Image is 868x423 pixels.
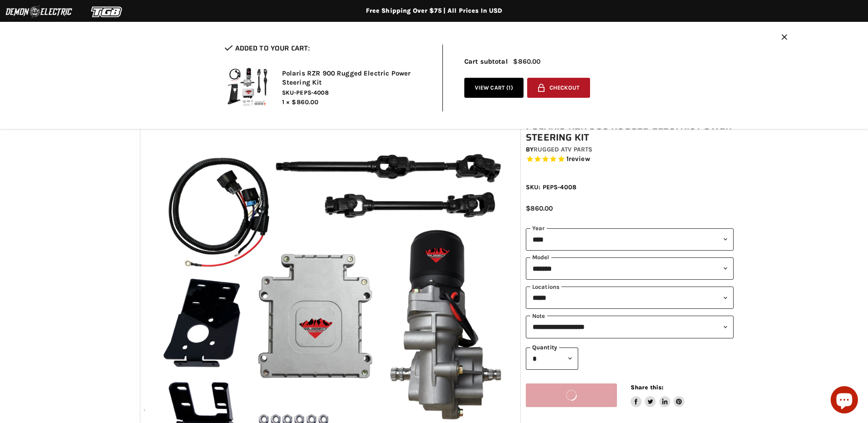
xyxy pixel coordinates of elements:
[828,386,861,416] inbox-online-store-chat: Shopify online store chat
[526,121,734,143] h1: Polaris RZR 900 Rugged Electric Power Steering Kit
[282,89,429,97] span: SKU-PEPS-4008
[527,78,590,98] button: Checkout
[534,146,592,153] a: Rugged ATV Parts
[73,3,141,20] img: TGB Logo 2
[513,58,540,65] span: $860.00
[550,85,580,91] span: Checkout
[526,228,734,251] select: year
[464,78,524,98] a: View cart (1)
[631,383,685,408] aside: Share this:
[508,84,511,91] span: 1
[282,69,429,87] h2: Polaris RZR 900 Rugged Electric Power Steering Kit
[225,64,270,110] img: Polaris RZR 900 Rugged Electric Power Steering Kit
[631,384,663,391] span: Share this:
[781,34,787,42] button: Close
[526,145,734,155] div: by
[464,57,508,65] span: Cart subtotal
[225,45,429,52] h2: Added to your cart:
[526,316,734,338] select: keys
[569,155,590,163] span: review
[282,98,290,106] span: 1 ×
[566,155,590,163] span: 1 reviews
[526,347,578,370] select: Quantity
[526,257,734,280] select: modal-name
[526,287,734,309] select: keys
[524,78,590,101] form: cart checkout
[292,98,318,106] span: $860.00
[526,182,734,192] div: SKU: PEPS-4008
[5,3,73,20] img: Demon Electric Logo 2
[526,155,734,164] span: Rated 5.0 out of 5 stars 1 reviews
[70,7,799,15] div: Free Shipping Over $75 | All Prices In USD
[526,204,553,212] span: $860.00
